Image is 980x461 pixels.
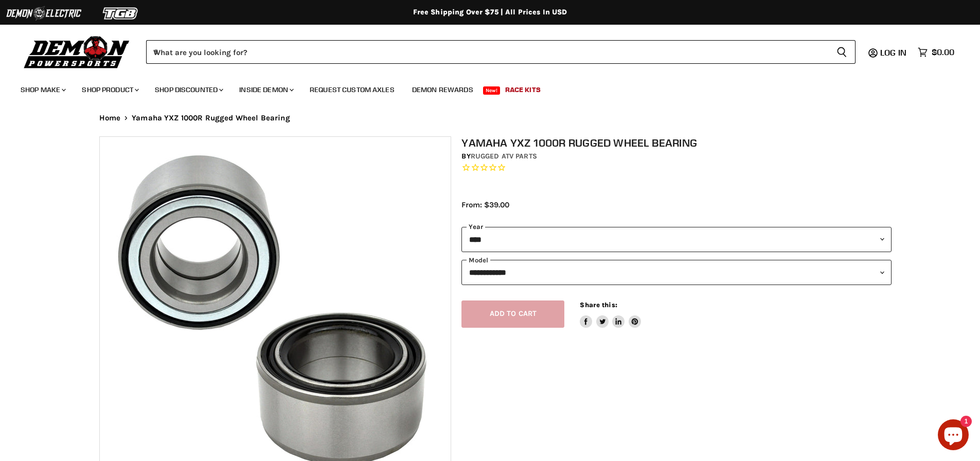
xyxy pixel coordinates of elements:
[147,79,229,100] a: Shop Discounted
[580,301,617,309] span: Share this:
[471,152,537,161] a: Rugged ATV Parts
[932,47,954,57] span: $0.00
[461,260,892,285] select: modal-name
[483,86,501,95] span: New!
[935,419,972,453] inbox-online-store-chat: Shopify online store chat
[79,114,902,122] nav: Breadcrumbs
[13,79,72,100] a: Shop Make
[302,79,402,100] a: Request Custom Axles
[99,114,121,122] a: Home
[146,40,856,64] form: Product
[21,33,133,70] img: Demon Powersports
[404,79,481,100] a: Demon Rewards
[497,79,548,100] a: Race Kits
[461,151,892,162] div: by
[79,8,902,17] div: Free Shipping Over $75 | All Prices In USD
[132,114,290,122] span: Yamaha YXZ 1000R Rugged Wheel Bearing
[461,227,892,252] select: year
[146,40,828,64] input: When autocomplete results are available use up and down arrows to review and enter to select
[231,79,300,100] a: Inside Demon
[461,163,892,173] span: Rated 0.0 out of 5 stars 0 reviews
[880,47,906,58] span: Log in
[461,136,892,149] h1: Yamaha YXZ 1000R Rugged Wheel Bearing
[828,40,856,64] button: Search
[13,75,952,100] ul: Main menu
[913,45,959,60] a: $0.00
[876,48,913,57] a: Log in
[74,79,145,100] a: Shop Product
[82,4,159,23] img: TGB Logo 2
[5,4,82,23] img: Demon Electric Logo 2
[580,300,641,328] aside: Share this:
[461,200,509,209] span: From: $39.00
